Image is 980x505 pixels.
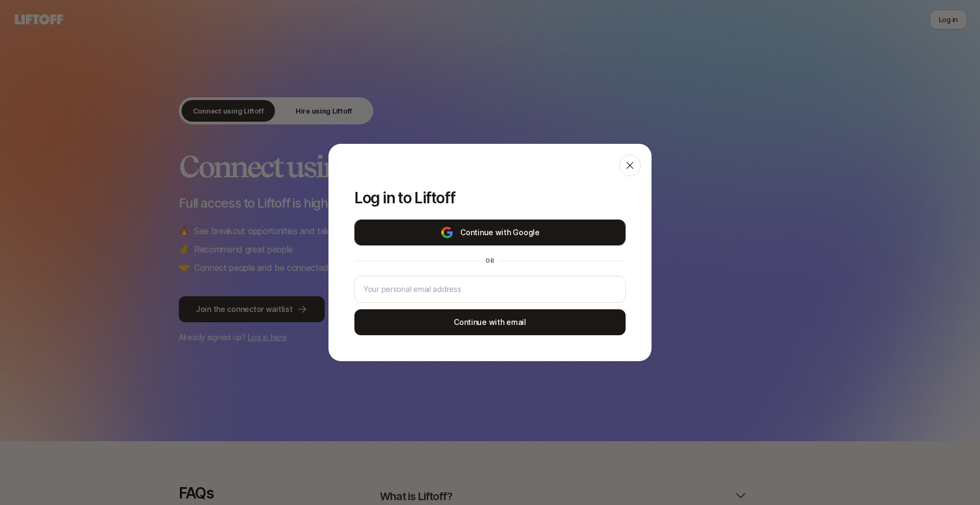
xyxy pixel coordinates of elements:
img: google-logo [440,226,454,239]
input: Your personal email address [364,283,616,296]
p: Log in to Liftoff [354,189,626,207]
div: or [481,256,499,265]
button: Continue with email [354,309,626,335]
button: Continue with Google [354,220,626,245]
